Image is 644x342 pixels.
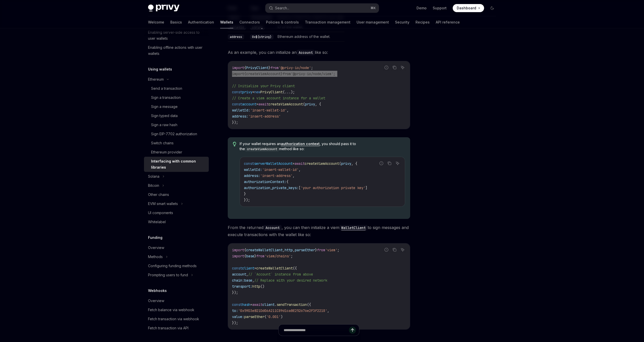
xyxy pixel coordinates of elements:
[399,246,406,253] button: Ask AI
[151,95,181,101] div: Sign a transaction
[268,102,303,106] span: createViemAccount
[488,4,496,12] button: Toggle dark mode
[144,190,209,199] a: Other chains
[144,208,209,217] a: UI components
[244,192,246,196] span: }
[246,65,268,70] span: PrivyClient
[148,298,164,304] div: Overview
[148,272,188,278] div: Prompting users to fund
[260,173,293,178] span: 'insert-address'
[244,314,264,319] span: parseEther
[151,104,178,110] div: Sign a message
[148,210,173,216] div: UI components
[252,302,262,307] span: await
[144,111,209,120] a: Sign typed data
[232,96,325,100] span: // Create a viem account instance for a wallet
[250,108,287,112] span: 'insert-wallet-id'
[188,16,214,28] a: Authentication
[240,141,405,152] span: If your wallet requires an , you should pass it to the method like so:
[275,5,289,11] div: Search...
[232,321,238,325] span: });
[151,158,206,170] div: Interfacing with common libraries
[417,6,427,11] a: Demo
[246,248,283,252] span: createWalletClient
[228,224,410,238] span: From the returned , you can then initialize a viem to sign messages and execute transactions with...
[144,84,209,93] a: Send a transaction
[293,161,295,166] span: =
[265,4,379,13] button: Search...⌘K
[266,16,299,28] a: Policies & controls
[244,186,299,190] span: authorization_private_keys:
[351,161,357,166] span: , {
[252,278,254,283] span: ,
[256,102,258,106] span: =
[311,65,313,70] span: ;
[252,284,260,289] span: http
[248,114,281,119] span: 'insert-address'
[242,90,252,94] span: privy
[254,161,293,166] span: serverWalletAccount
[232,72,244,76] span: import
[232,84,295,88] span: // Initialize your Privy client
[286,179,288,184] span: {
[144,139,209,148] a: Switch chains
[144,305,209,314] a: Fetch balance via webhook
[317,248,325,252] span: from
[151,113,178,119] div: Sign typed data
[170,16,182,28] a: Basics
[144,217,209,226] a: Whitelabel
[232,248,244,252] span: import
[151,122,177,128] div: Sign a raw hash
[151,131,197,137] div: Sign EIP-7702 authorization
[260,284,264,289] span: ()
[436,16,460,28] a: API reference
[148,44,206,57] div: Enabling offline actions with user wallets
[232,272,246,277] span: account
[144,324,209,333] a: Fetch transaction via API
[148,66,172,72] h5: Using wallets
[370,6,376,10] span: ⌘ K
[232,314,244,319] span: value:
[144,93,209,102] a: Sign a transaction
[386,160,393,167] button: Copy the contents from the code block
[232,65,244,70] span: import
[144,148,209,157] a: Ethereum provider
[383,64,390,71] button: Report incorrect code
[293,248,295,252] span: ,
[244,65,246,70] span: {
[254,90,260,94] span: new
[232,120,238,125] span: });
[244,254,246,258] span: {
[256,254,264,258] span: from
[281,142,320,146] a: authorization context
[395,16,409,28] a: Security
[148,201,178,207] div: EVM smart wallets
[391,246,398,253] button: Copy the contents from the code block
[151,140,174,146] div: Switch chains
[262,302,275,307] span: client
[232,266,242,270] span: const
[325,248,337,252] span: 'viem'
[263,225,282,231] code: Account
[457,6,476,11] span: Dashboard
[276,32,344,42] td: Ethereum address of the wallet.
[246,72,281,76] span: createViemAccount
[239,16,260,28] a: Connectors
[391,64,398,71] button: Copy the contents from the code block
[383,246,390,253] button: Report incorrect code
[295,248,315,252] span: parseEther
[333,72,335,76] span: ;
[148,173,159,179] div: Solana
[341,161,351,166] span: privy
[148,254,163,260] div: Methods
[232,90,242,94] span: const
[151,149,182,155] div: Ethereum provider
[337,248,339,252] span: ;
[232,114,248,119] span: address:
[148,288,167,294] h5: Webhooks
[262,167,299,172] span: 'insert-wallet-id'
[250,302,252,307] span: =
[256,266,293,270] span: createWalletClient
[258,102,268,106] span: await
[244,248,246,252] span: {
